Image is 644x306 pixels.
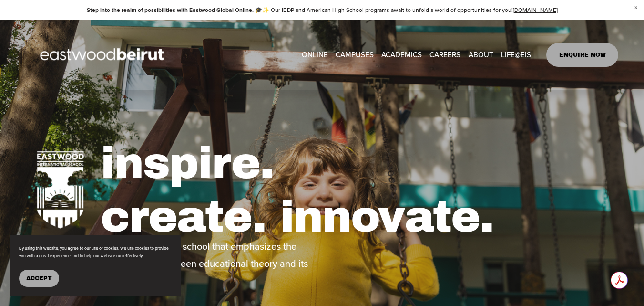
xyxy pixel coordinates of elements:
[336,47,374,62] a: folder dropdown
[101,137,618,243] h1: inspire. create. innovate.
[501,47,531,62] a: folder dropdown
[501,48,531,61] span: LIFE@EIS
[429,47,460,62] a: CAREERS
[26,275,52,282] span: Accept
[546,43,618,67] a: ENQUIRE NOW
[381,48,422,61] span: ACADEMICS
[302,47,328,62] a: ONLINE
[469,47,493,62] a: folder dropdown
[10,235,181,296] section: Cookie banner
[336,48,374,61] span: CAMPUSES
[19,270,59,287] button: Accept
[19,245,172,260] p: By using this website, you agree to our use of cookies. We use cookies to provide you with a grea...
[513,6,558,14] a: [DOMAIN_NAME]
[381,47,422,62] a: folder dropdown
[469,48,493,61] span: ABOUT
[26,31,181,79] img: EastwoodIS Global Site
